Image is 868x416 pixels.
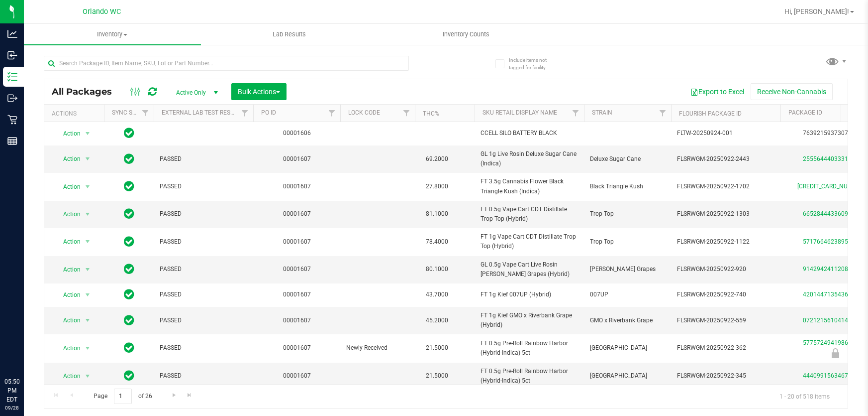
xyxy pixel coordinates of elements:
span: Bulk Actions [238,88,280,96]
span: Action [54,127,81,140]
a: Filter [324,105,340,122]
span: select [82,263,94,277]
a: 9142942411208319 [803,266,859,273]
span: GMO x Riverbank Grape [590,316,665,325]
span: Action [54,341,81,355]
span: 21.5000 [421,369,453,383]
span: FT 1g Vape Cart CDT Distillate Trop Top (Hybrid) [481,232,578,251]
span: Include items not tagged for facility [509,56,559,71]
span: GL 0.5g Vape Cart Live Rosin [PERSON_NAME] Grapes (Hybrid) [481,260,578,279]
span: Action [54,263,81,277]
span: Action [54,369,81,383]
span: Inventory Counts [429,30,503,39]
span: 69.2000 [421,152,453,166]
span: Inventory [24,30,201,39]
p: 09/28 [4,404,19,412]
input: 1 [114,389,132,404]
span: PASSED [160,154,247,164]
span: [PERSON_NAME] Grapes [590,265,665,274]
span: 1 - 20 of 518 items [772,389,838,404]
span: select [82,235,94,249]
a: 6652844433609952 [803,210,859,217]
span: Lab Results [259,30,319,39]
a: 00001607 [283,266,311,273]
a: 00001607 [283,238,311,245]
span: In Sync [124,287,134,301]
span: In Sync [124,341,134,355]
span: 43.7000 [421,287,453,302]
span: GL 1g Live Rosin Deluxe Sugar Cane (Indica) [481,149,578,168]
a: 00001606 [283,130,311,137]
a: THC% [423,110,439,117]
button: Export to Excel [684,83,751,100]
span: FLSRWGM-20250922-1303 [677,209,774,219]
span: FT 0.5g Pre-Roll Rainbow Harbor (Hybrid-Indica) 5ct [481,367,578,386]
a: Sku Retail Display Name [482,109,557,116]
a: 00001607 [283,291,311,298]
span: Action [54,313,81,327]
span: PASSED [160,316,247,325]
a: 2555644403331672 [803,155,859,162]
a: Flourish Package ID [679,110,742,117]
span: select [82,288,94,302]
a: Lock Code [348,109,380,116]
span: Action [54,207,81,221]
a: 4440991563467432 [803,372,859,379]
a: 4201447135436102 [803,291,859,298]
span: 007UP [590,290,665,299]
span: In Sync [124,262,134,276]
span: 45.2000 [421,313,453,328]
span: PASSED [160,182,247,191]
inline-svg: Reports [7,136,17,146]
span: FT 1g Kief GMO x Riverbank Grape (Hybrid) [481,311,578,330]
a: 00001607 [283,344,311,351]
a: Filter [398,105,415,122]
span: [GEOGRAPHIC_DATA] [590,343,665,353]
a: Sync Status [112,109,150,116]
a: [CREDIT_CARD_NUMBER] [797,183,865,190]
inline-svg: Retail [7,115,17,125]
a: 0721215610414493 [803,317,859,324]
span: select [82,313,94,327]
span: Trop Top [590,209,665,219]
span: FLSRWGM-20250922-920 [677,265,774,274]
a: Filter [237,105,253,122]
span: Action [54,288,81,302]
span: 78.4000 [421,235,453,249]
span: 27.8000 [421,179,453,194]
span: PASSED [160,265,247,274]
span: select [82,369,94,383]
span: FT 0.5g Pre-Roll Rainbow Harbor (Hybrid-Indica) 5ct [481,339,578,358]
inline-svg: Inventory [7,72,17,82]
span: Action [54,235,81,249]
span: FLSRWGM-20250922-740 [677,290,774,299]
a: Go to the last page [183,389,197,402]
span: FLTW-20250924-001 [677,129,774,138]
iframe: Resource center [10,336,40,366]
button: Bulk Actions [231,83,287,100]
button: Receive Non-Cannabis [751,83,833,100]
span: 80.1000 [421,262,453,277]
a: Package ID [788,109,822,116]
span: FT 0.5g Vape Cart CDT Distillate Trop Top (Hybrid) [481,205,578,224]
span: PASSED [160,237,247,247]
span: PASSED [160,371,247,381]
a: Go to the next page [167,389,181,402]
a: Lab Results [201,24,378,45]
a: Inventory [24,24,201,45]
span: FLSRWGM-20250922-1122 [677,237,774,247]
span: In Sync [124,369,134,383]
span: Page of 26 [85,389,160,404]
span: select [82,152,94,166]
span: PASSED [160,290,247,299]
a: 5717664623895603 [803,238,859,245]
span: Deluxe Sugar Cane [590,154,665,164]
a: 5775724941986213 [803,339,859,346]
span: Orlando WC [83,7,121,16]
a: Strain [592,109,612,116]
span: Hi, [PERSON_NAME]! [784,7,849,15]
inline-svg: Outbound [7,93,17,103]
span: Action [54,152,81,166]
a: 00001607 [283,210,311,217]
span: FT 3.5g Cannabis Flower Black Triangle Kush (Indica) [481,177,578,196]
